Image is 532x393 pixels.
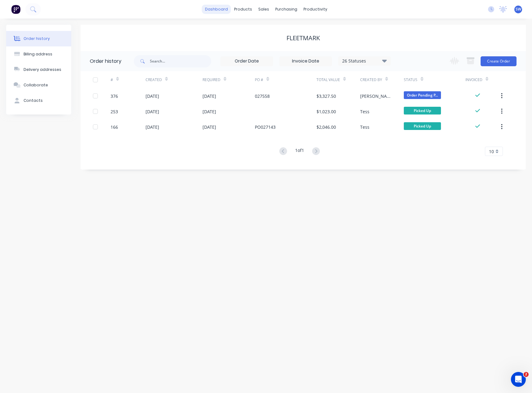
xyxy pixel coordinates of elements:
div: [DATE] [203,124,216,130]
input: Search... [150,55,211,67]
div: PO # [255,77,263,83]
div: 027558 [255,93,270,99]
div: Delivery addresses [24,67,61,72]
span: Order Pending P... [404,91,441,99]
span: Picked Up [404,107,441,114]
div: Billing address [24,51,52,57]
div: Created [146,71,203,88]
div: # [111,77,113,83]
div: Required [203,71,255,88]
div: 376 [111,93,118,99]
div: 26 Statuses [338,58,390,64]
div: Total Value [316,77,340,83]
div: PO # [255,71,316,88]
button: Contacts [6,93,71,108]
div: Fleetmark [286,34,320,42]
div: 253 [111,108,118,115]
div: PO027143 [255,124,276,130]
div: Required [203,77,220,83]
div: Order history [90,58,121,65]
div: [DATE] [203,108,216,115]
div: Total Value [316,71,360,88]
button: Order history [6,31,71,46]
button: Billing address [6,46,71,62]
div: [DATE] [203,93,216,99]
div: [DATE] [146,108,159,115]
div: sales [255,5,272,14]
div: [DATE] [146,124,159,130]
button: Delivery addresses [6,62,71,77]
input: Order Date [221,57,273,66]
div: $1,023.00 [316,108,336,115]
div: 1 of 1 [295,147,304,156]
input: Invoice Date [280,57,332,66]
div: # [111,71,146,88]
div: Created By [360,77,382,83]
span: SW [516,6,521,12]
div: Order history [24,36,50,41]
div: Tess [360,124,369,130]
div: [PERSON_NAME] [360,93,391,99]
span: 10 [489,148,494,155]
div: productivity [300,5,330,14]
button: Create Order [481,56,517,66]
iframe: Intercom live chat [511,372,526,387]
div: Created [146,77,162,83]
span: 2 [524,372,529,377]
div: Collaborate [24,82,48,88]
div: Tess [360,108,369,115]
div: Invoiced [465,77,482,83]
div: Created By [360,71,404,88]
a: dashboard [202,5,231,14]
div: $2,046.00 [316,124,336,130]
div: Status [404,71,465,88]
div: products [231,5,255,14]
div: Invoiced [465,71,500,88]
button: Collaborate [6,77,71,93]
div: [DATE] [146,93,159,99]
div: 166 [111,124,118,130]
img: Factory [11,5,20,14]
div: purchasing [272,5,300,14]
span: Picked Up [404,122,441,130]
div: Status [404,77,417,83]
div: $3,327.50 [316,93,336,99]
div: Contacts [24,98,43,103]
